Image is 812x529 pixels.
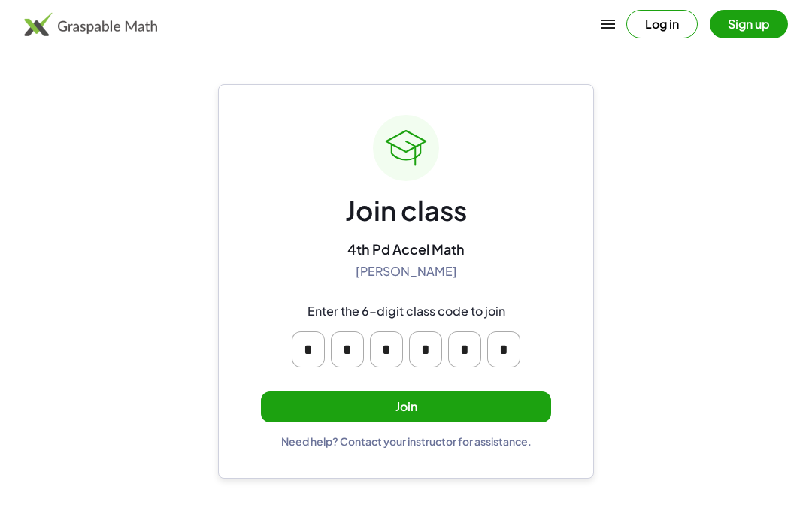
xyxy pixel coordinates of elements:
div: Need help? Contact your instructor for assistance. [281,434,532,448]
div: 4th Pd Accel Math [347,240,465,258]
button: Log in [626,10,698,38]
button: Join [261,391,551,422]
div: Join class [345,193,467,228]
div: [PERSON_NAME] [356,264,457,280]
div: Enter the 6-digit class code to join [308,304,505,319]
button: Sign up [710,10,788,38]
iframe: Sign in with Google Dialog [503,15,797,286]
